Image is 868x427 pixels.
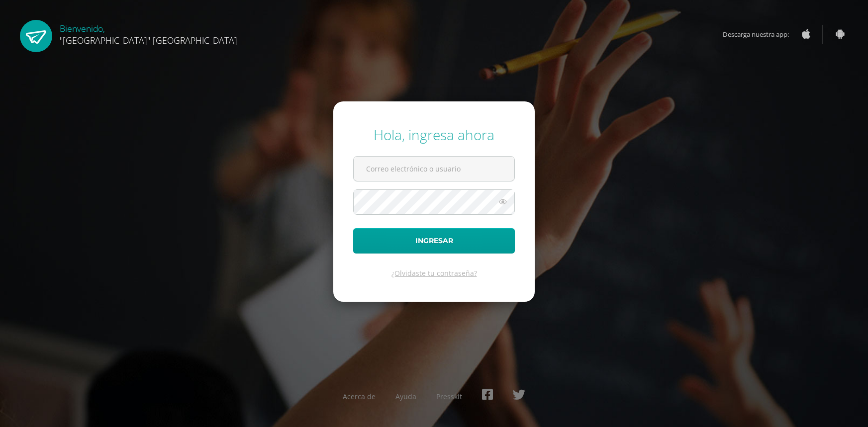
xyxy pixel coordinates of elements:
a: Presskit [436,392,462,401]
button: Ingresar [353,228,515,254]
div: Hola, ingresa ahora [353,125,515,144]
a: Acerca de [343,392,376,401]
a: Ayuda [395,392,416,401]
a: ¿Olvidaste tu contraseña? [391,268,477,278]
span: "[GEOGRAPHIC_DATA]" [GEOGRAPHIC_DATA] [60,34,237,46]
div: Bienvenido, [60,20,237,46]
input: Correo electrónico o usuario [354,157,514,181]
span: Descarga nuestra app: [723,25,799,44]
